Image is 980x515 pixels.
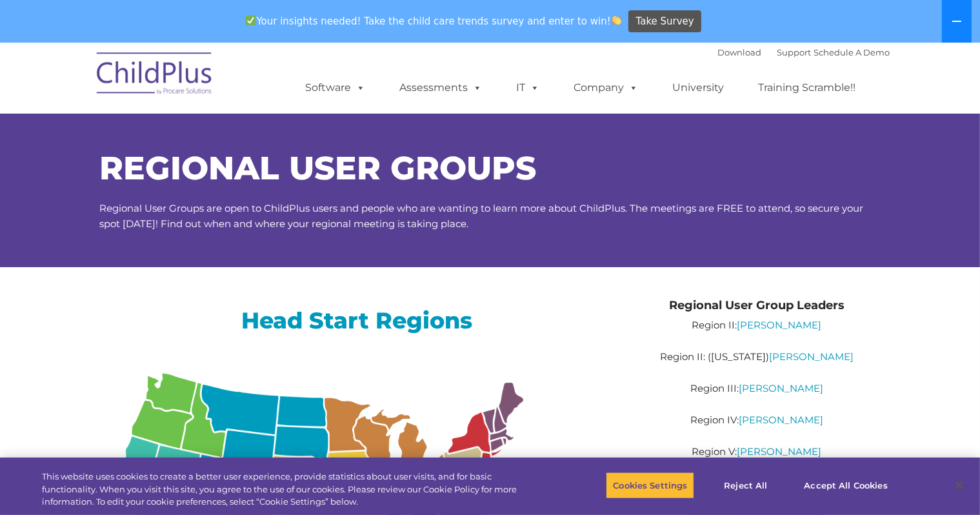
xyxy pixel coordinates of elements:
p: Region II: ([US_STATE]) [633,349,880,365]
a: Schedule A Demo [814,47,890,57]
p: Region IV: [633,412,880,428]
img: 👏 [612,15,621,25]
a: Download [718,47,762,57]
button: Accept All Cookies [797,472,894,499]
button: Cookies Settings [606,472,694,499]
a: Take Survey [628,10,701,33]
a: IT [504,75,553,101]
a: [PERSON_NAME] [739,382,823,394]
img: ✅ [246,15,255,25]
span: Your insights needed! Take the child care trends survey and enter to win! [241,8,627,34]
p: Region III: [633,381,880,396]
a: Company [561,75,652,101]
div: This website uses cookies to create a better user experience, provide statistics about user visit... [42,470,539,509]
span: Regional User Groups are open to ChildPlus users and people who are wanting to learn more about C... [100,202,864,230]
a: Support [777,47,812,57]
p: Region II: [633,318,880,333]
a: [PERSON_NAME] [737,319,821,331]
h4: Regional User Group Leaders [633,296,880,314]
a: [PERSON_NAME] [739,414,823,426]
span: Take Survey [636,10,694,33]
button: Close [945,471,974,500]
a: Assessments [387,75,495,101]
a: Training Scramble!! [746,75,869,101]
img: ChildPlus by Procare Solutions [90,43,219,108]
p: Region V: [633,444,880,459]
a: [PERSON_NAME] [737,445,821,458]
a: University [660,75,737,101]
a: [PERSON_NAME] [769,350,854,363]
font: | [718,47,890,57]
span: Regional User Groups [100,148,537,188]
a: Software [293,75,379,101]
button: Reject All [705,472,786,499]
h2: Head Start Regions [100,306,614,335]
